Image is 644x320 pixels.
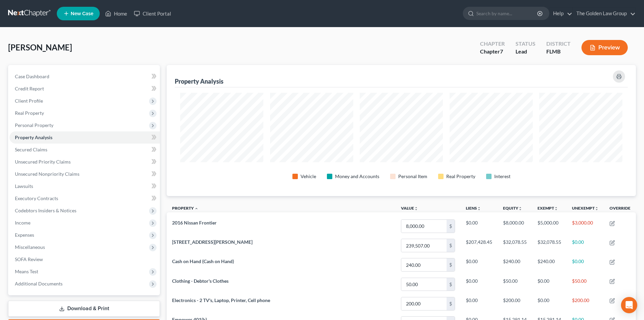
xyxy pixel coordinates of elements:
a: Help [550,7,572,20]
a: Exemptunfold_more [538,206,558,211]
td: $0.00 [532,275,567,294]
div: $ [447,278,455,291]
td: $0.00 [460,275,498,294]
td: $0.00 [460,216,498,236]
a: Property expand_less [172,206,198,211]
a: Case Dashboard [9,70,160,83]
a: Unexemptunfold_more [572,206,599,211]
a: Equityunfold_more [503,206,522,211]
td: $0.00 [567,255,604,275]
td: $200.00 [567,294,604,313]
td: $207,428.45 [460,236,498,255]
div: Personal Item [398,173,427,180]
div: Money and Accounts [335,173,379,180]
span: Personal Property [15,122,53,128]
a: Secured Claims [9,144,160,156]
span: Means Test [15,269,38,274]
th: Override [604,201,636,217]
a: Valueunfold_more [401,206,418,211]
a: Lawsuits [9,180,160,192]
td: $0.00 [460,255,498,275]
td: $0.00 [567,236,604,255]
i: unfold_more [477,207,481,211]
a: SOFA Review [9,253,160,265]
div: Chapter [480,40,505,48]
div: Vehicle [301,173,316,180]
td: $0.00 [460,294,498,313]
input: 0.00 [401,278,447,291]
span: Unsecured Nonpriority Claims [15,171,79,177]
div: FLMB [546,48,571,56]
i: unfold_more [414,207,418,211]
span: SOFA Review [15,256,43,262]
span: Expenses [15,232,34,238]
a: Property Analysis [9,131,160,144]
span: Real Property [15,110,44,116]
div: Status [516,40,535,48]
span: 7 [500,48,503,55]
td: $240.00 [532,255,567,275]
input: 0.00 [401,220,447,233]
td: $32,078.55 [498,236,532,255]
i: unfold_more [554,207,558,211]
span: Income [15,220,30,226]
div: Chapter [480,48,505,56]
span: Codebtors Insiders & Notices [15,208,76,213]
a: Unsecured Nonpriority Claims [9,168,160,180]
div: $ [447,258,455,271]
td: $50.00 [567,275,604,294]
span: Case Dashboard [15,73,49,79]
span: Secured Claims [15,147,47,152]
i: unfold_more [595,207,599,211]
a: Credit Report [9,83,160,95]
div: $ [447,239,455,252]
input: Search by name... [476,7,538,20]
span: Credit Report [15,86,44,91]
div: $ [447,220,455,233]
a: Client Portal [130,7,174,20]
a: Liensunfold_more [466,206,481,211]
input: 0.00 [401,239,447,252]
a: The Golden Law Group [573,7,636,20]
i: unfold_more [518,207,522,211]
a: Executory Contracts [9,192,160,205]
div: Real Property [446,173,475,180]
span: Lawsuits [15,183,33,189]
td: $240.00 [498,255,532,275]
span: Additional Documents [15,281,63,286]
div: $ [447,297,455,310]
span: Electronics - 2 TV's, Laptop, Printer, Cell phone [172,297,270,303]
a: Home [102,7,130,20]
td: $3,000.00 [567,216,604,236]
a: Download & Print [8,301,160,317]
span: Client Profile [15,98,43,104]
span: Cash on Hand (Cash on Hand) [172,258,234,264]
span: Executory Contracts [15,195,58,201]
span: Clothing - Debtor's Clothes [172,278,229,284]
input: 0.00 [401,258,447,271]
div: Lead [516,48,535,56]
td: $200.00 [498,294,532,313]
td: $50.00 [498,275,532,294]
i: expand_less [194,207,198,211]
td: $5,000.00 [532,216,567,236]
div: District [546,40,571,48]
span: New Case [71,11,93,16]
span: [PERSON_NAME] [8,42,72,52]
span: Unsecured Priority Claims [15,159,71,165]
div: Property Analysis [175,77,223,85]
span: Property Analysis [15,134,52,140]
td: $32,078.55 [532,236,567,255]
span: 2016 Nissan Frontier [172,220,217,226]
input: 0.00 [401,297,447,310]
a: Unsecured Priority Claims [9,156,160,168]
td: $0.00 [532,294,567,313]
td: $8,000.00 [498,216,532,236]
button: Preview [581,40,628,55]
span: Miscellaneous [15,244,45,250]
div: Interest [494,173,510,180]
span: [STREET_ADDRESS][PERSON_NAME] [172,239,253,245]
div: Open Intercom Messenger [621,297,637,313]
